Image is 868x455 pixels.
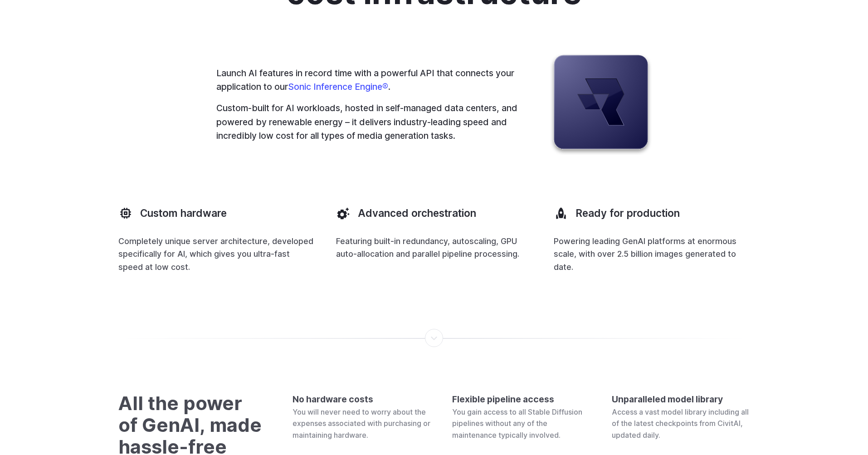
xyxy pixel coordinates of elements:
[293,407,430,440] span: You will never need to worry about the expenses associated with purchasing or maintaining hardware.
[452,407,582,440] span: You gain access to all Stable Diffusion pipelines without any of the maintenance typically involved.
[216,66,521,94] p: Launch AI features in record time with a powerful API that connects your application to our .
[288,81,388,92] a: Sonic Inference Engine®
[358,206,476,220] h3: Advanced orchestration
[118,235,314,273] p: Completely unique server architecture, developed specifically for AI, which gives you ultra-fast ...
[216,101,521,143] p: Custom-built for AI workloads, hosted in self-managed data centers, and powered by renewable ener...
[336,235,532,260] p: Featuring built-in redundancy, autoscaling, GPU auto-allocation and parallel pipeline processing.
[140,206,227,220] h3: Custom hardware
[575,206,680,220] h3: Ready for production
[612,407,749,440] span: Access a vast model library including all of the latest checkpoints from CivitAI, updated daily.
[554,235,750,273] p: Powering leading GenAI platforms at enormous scale, with over 2.5 billion images generated to date.
[612,392,750,406] h4: Unparalleled model library
[293,392,430,406] h4: No hardware costs
[452,392,590,406] h4: Flexible pipeline access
